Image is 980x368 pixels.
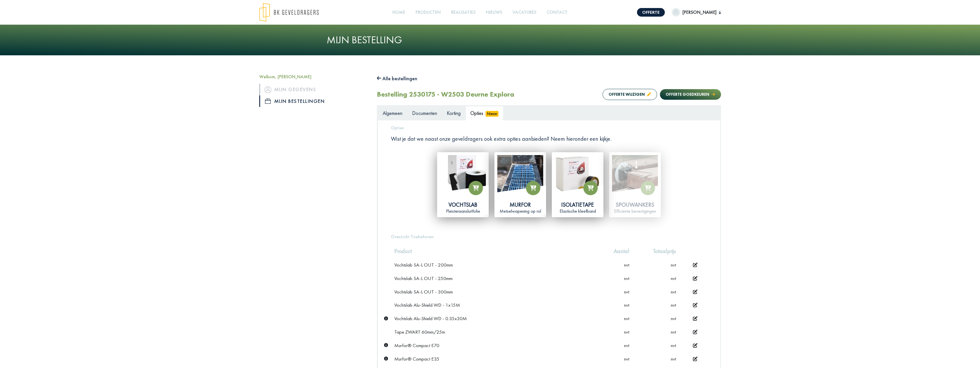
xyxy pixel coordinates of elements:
img: icon [265,99,271,104]
span: Documenten [412,110,437,116]
a: iconMijn gegevens [259,84,368,95]
img: vochtslab.jpg [440,155,486,201]
a: Home [390,6,408,19]
span: nvt [624,262,629,268]
div: Vochtslab SA-L OUT - 200mm [394,262,595,268]
img: isolatietape.jpg [555,155,601,201]
a: Nieuws [484,6,504,19]
td: nvt [633,272,679,285]
div: Vochtslab SA-L OUT - 250mm [394,275,595,281]
h1: Mijn bestelling [327,34,654,46]
h5: Overzicht Toebehoren [391,234,707,239]
button: [PERSON_NAME] [672,8,721,17]
span: Nieuw [486,111,499,117]
img: dummypic.png [672,8,680,17]
span: nvt [624,302,629,308]
button: Offerte goedkeuren [660,89,721,100]
div: Elastische kleefband [555,208,601,214]
img: murfor.jpg [497,155,543,201]
div: Murfor® Compact E35 [394,356,595,362]
td: nvt [633,339,679,352]
span: nvt [624,356,629,362]
h5: Welkom, [PERSON_NAME] [259,74,368,79]
span: nvt [624,289,629,295]
span: nvt [624,342,629,349]
td: nvt [633,352,679,366]
a: Vacatures [510,6,539,19]
div: Vochtslab Alu-Shield WD - 0.35x30M [394,315,595,322]
td: nvt [633,298,679,312]
span: Opties [470,110,483,116]
th: Product [391,244,598,258]
p: Wist je dat we naast onze geveldragers ook extra opties aanbieden? Neem hieronder een kijkje. [391,135,707,142]
a: Realisaties [449,6,478,19]
span: nvt [624,329,629,335]
a: Offerte [637,8,665,17]
span: nvt [624,275,629,281]
a: Producten [413,6,443,19]
th: Aantal [598,244,633,258]
ul: Tabs [378,106,720,120]
div: Vochtslab SA-L OUT - 300mm [394,289,595,295]
th: Totaalprijs [633,244,679,258]
a: iconMijn bestellingen [259,95,368,107]
a: Contact [544,6,570,19]
div: Murfor [497,201,543,208]
img: logo [259,3,319,22]
span: nvt [624,315,629,322]
td: nvt [633,258,679,272]
img: icon [264,86,271,93]
div: Tape ZWART 60mm/25m [394,329,595,335]
td: nvt [633,312,679,325]
button: Offerte wijzigen [603,89,657,100]
span: Korting [447,110,461,116]
td: nvt [633,325,679,339]
td: nvt [633,285,679,299]
span: [PERSON_NAME] [680,9,719,16]
h5: Opties [391,125,707,130]
div: Vochtslab Alu-Shield WD - 1x15M [394,302,595,308]
button: Alle bestellingen [377,74,418,83]
div: Pleisteraansluitfolie [440,208,486,214]
div: Metselwapening op rol [497,208,543,214]
span: Algemeen [383,110,402,116]
h2: Bestelling 2530175 - W2503 Deurne Explora [377,90,514,99]
div: Murfor® Compact E70 [394,342,595,349]
div: Vochtslab [440,201,486,208]
div: Isolatietape [555,201,601,208]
